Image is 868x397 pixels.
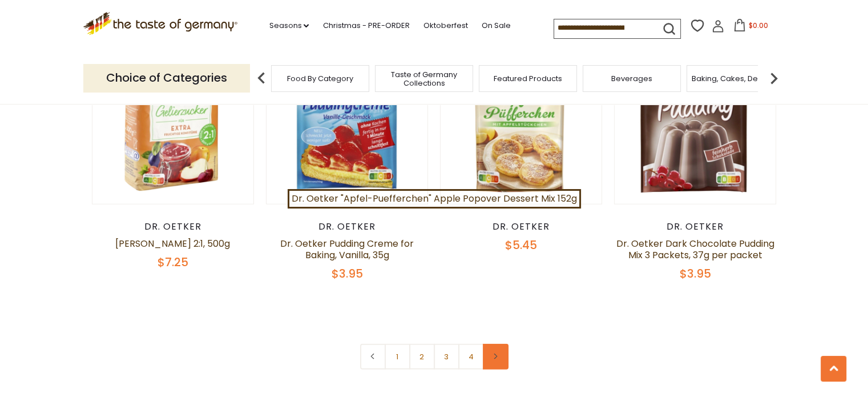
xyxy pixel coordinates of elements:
span: $5.45 [505,237,537,253]
button: $0.00 [726,19,775,36]
a: Dr. Oetker Pudding Creme for Baking, Vanilla, 35g [280,237,414,262]
img: next arrow [762,67,785,90]
div: Dr. Oetker [614,221,777,232]
a: Featured Products [494,74,562,83]
a: [PERSON_NAME] 2:1, 500g [115,237,230,250]
img: Dr. Oetker Gelierzucker 2:1, 500g [92,43,254,204]
a: Food By Category [287,74,353,83]
a: Oktoberfest [423,19,467,32]
a: 1 [385,344,410,370]
div: Dr. Oetker [92,221,255,232]
span: $7.25 [158,254,188,270]
img: Dr. Oetker Dark Chocolate Pudding Mix 3 Packets, 37g per packet [615,43,776,204]
img: previous arrow [250,67,273,90]
a: 4 [458,344,484,370]
a: Taste of Germany Collections [378,70,470,87]
span: $0.00 [748,21,768,30]
img: Dr. Oetker "Apfel-Puefferchen" Apple Popover Dessert Mix 152g [441,43,602,204]
a: 2 [409,344,435,370]
div: Dr. Oetker [266,221,429,232]
a: Beverages [611,74,652,83]
a: Dr. Oetker "Apfel-Puefferchen" Apple Popover Dessert Mix 152g [288,189,581,208]
img: Dr. Oetker Pudding Creme for Baking, Vanilla, 35g [267,43,428,204]
span: $3.95 [680,266,711,282]
a: Dr. Oetker Dark Chocolate Pudding Mix 3 Packets, 37g per packet [616,237,774,262]
a: Seasons [269,19,309,32]
p: Choice of Categories [83,64,250,92]
a: On Sale [481,19,510,32]
span: $3.95 [331,266,362,282]
a: Christmas - PRE-ORDER [322,19,409,32]
a: 3 [434,344,459,370]
a: Baking, Cakes, Desserts [692,74,780,83]
div: Dr. Oetker [440,221,603,232]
